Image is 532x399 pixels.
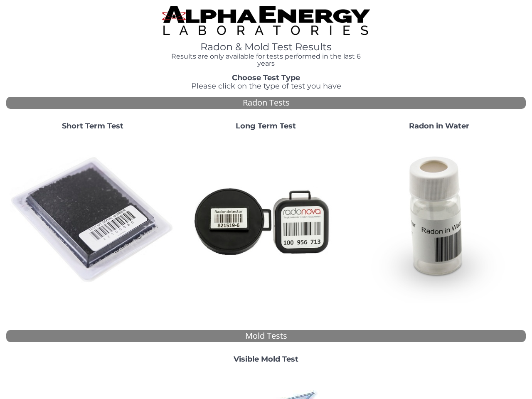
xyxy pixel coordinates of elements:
h4: Results are only available for tests performed in the last 6 years [162,53,370,67]
strong: Choose Test Type [232,73,300,82]
strong: Long Term Test [236,121,296,131]
img: RadoninWater.jpg [356,137,522,304]
div: Radon Tests [6,97,526,109]
img: ShortTerm.jpg [10,137,176,304]
img: Radtrak2vsRadtrak3.jpg [183,137,350,304]
img: TightCrop.jpg [162,6,370,35]
strong: Short Term Test [62,121,123,131]
strong: Radon in Water [409,121,469,131]
span: Please click on the type of test you have [191,81,341,91]
h1: Radon & Mold Test Results [162,42,370,52]
strong: Visible Mold Test [234,355,298,364]
div: Mold Tests [6,330,526,342]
